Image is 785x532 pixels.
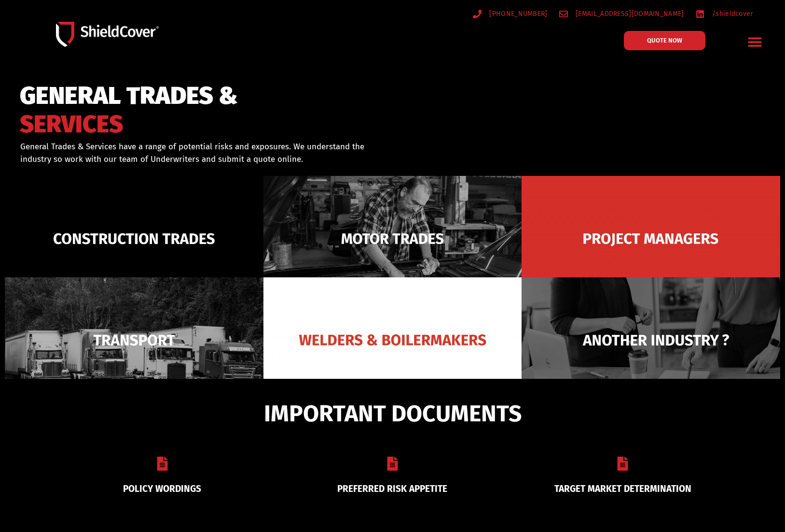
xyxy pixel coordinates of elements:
span: GENERAL TRADES & [20,86,238,106]
p: General Trades & Services have a range of potential risks and exposures. We understand the indust... [20,141,380,165]
a: [PHONE_NUMBER] [473,8,548,20]
span: [EMAIL_ADDRESS][DOMAIN_NAME] [573,8,684,20]
a: QUOTE NOW [624,31,705,50]
a: [EMAIL_ADDRESS][DOMAIN_NAME] [559,8,684,20]
a: TARGET MARKET DETERMINATION [554,483,691,494]
span: IMPORTANT DOCUMENTS [264,404,522,423]
img: Shield-Cover-Underwriting-Australia-logo-full [56,22,159,47]
a: PREFERRED RISK APPETITE [337,483,447,494]
span: QUOTE NOW [647,37,682,43]
a: /shieldcover [696,8,753,20]
a: POLICY WORDINGS [123,483,201,494]
div: Menu Toggle [744,30,766,53]
span: /shieldcover [710,8,753,20]
span: [PHONE_NUMBER] [487,8,547,20]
